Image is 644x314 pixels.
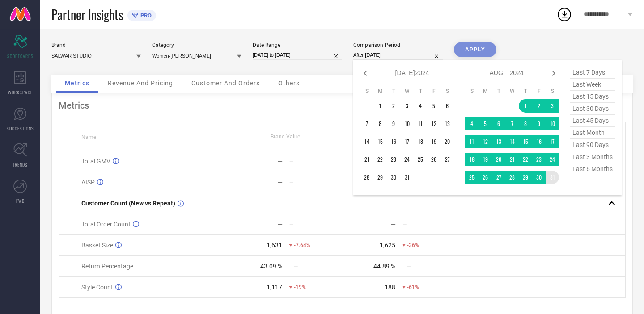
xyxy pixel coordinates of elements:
[400,171,414,184] td: Wed Jul 31 2024
[407,284,419,290] span: -61%
[570,115,615,127] span: last 45 days
[441,99,454,113] td: Sat Jul 06 2024
[532,171,546,184] td: Fri Aug 30 2024
[519,117,532,130] td: Thu Aug 08 2024
[353,42,443,48] div: Comparison Period
[479,88,492,95] th: Monday
[7,125,34,132] span: SUGGESTIONS
[360,68,371,79] div: Previous month
[492,117,505,130] td: Tue Aug 06 2024
[427,117,441,130] td: Fri Jul 12 2024
[267,284,282,291] div: 1,117
[278,158,283,165] div: —
[373,263,395,270] div: 44.89 %
[427,135,441,148] td: Fri Jul 19 2024
[191,80,260,87] span: Customer And Orders
[152,42,241,48] div: Category
[532,135,546,148] td: Fri Aug 16 2024
[380,242,395,249] div: 1,625
[373,117,387,130] td: Mon Jul 08 2024
[387,99,400,113] td: Tue Jul 02 2024
[570,79,615,91] span: last week
[479,153,492,166] td: Mon Aug 19 2024
[570,127,615,139] span: last month
[414,153,427,166] td: Thu Jul 25 2024
[519,88,532,95] th: Thursday
[51,42,141,48] div: Brand
[570,103,615,115] span: last 30 days
[407,263,411,269] span: —
[8,89,33,96] span: WORKSPACE
[519,171,532,184] td: Thu Aug 29 2024
[546,99,559,113] td: Sat Aug 03 2024
[294,242,310,248] span: -7.64%
[400,99,414,113] td: Wed Jul 03 2024
[414,117,427,130] td: Thu Jul 11 2024
[278,221,283,228] div: —
[546,135,559,148] td: Sat Aug 17 2024
[519,99,532,113] td: Thu Aug 01 2024
[373,99,387,113] td: Mon Jul 01 2024
[465,153,479,166] td: Sun Aug 18 2024
[570,139,615,151] span: last 90 days
[479,117,492,130] td: Mon Aug 05 2024
[532,117,546,130] td: Fri Aug 09 2024
[51,5,123,24] span: Partner Insights
[505,88,519,95] th: Wednesday
[289,179,342,185] div: —
[373,88,387,95] th: Monday
[400,153,414,166] td: Wed Jul 24 2024
[278,80,300,87] span: Others
[138,12,152,19] span: PRO
[556,6,572,22] div: Open download list
[400,117,414,130] td: Wed Jul 10 2024
[260,263,282,270] div: 43.09 %
[387,171,400,184] td: Tue Jul 30 2024
[289,158,342,164] div: —
[492,171,505,184] td: Tue Aug 27 2024
[402,221,455,227] div: —
[427,99,441,113] td: Fri Jul 05 2024
[65,80,89,87] span: Metrics
[373,135,387,148] td: Mon Jul 15 2024
[294,263,298,269] span: —
[373,153,387,166] td: Mon Jul 22 2024
[360,135,373,148] td: Sun Jul 14 2024
[570,67,615,79] span: last 7 days
[427,153,441,166] td: Fri Jul 26 2024
[81,284,113,291] span: Style Count
[81,242,113,249] span: Basket Size
[360,153,373,166] td: Sun Jul 21 2024
[532,99,546,113] td: Fri Aug 02 2024
[465,117,479,130] td: Sun Aug 04 2024
[294,284,306,290] span: -19%
[427,88,441,95] th: Friday
[13,161,28,168] span: TRENDS
[441,117,454,130] td: Sat Jul 13 2024
[492,153,505,166] td: Tue Aug 20 2024
[505,171,519,184] td: Wed Aug 28 2024
[253,42,342,48] div: Date Range
[400,88,414,95] th: Wednesday
[465,171,479,184] td: Sun Aug 25 2024
[414,99,427,113] td: Thu Jul 04 2024
[548,68,559,79] div: Next month
[16,197,25,204] span: FWD
[81,158,110,165] span: Total GMV
[385,284,395,291] div: 188
[373,171,387,184] td: Mon Jul 29 2024
[81,200,175,207] span: Customer Count (New vs Repeat)
[81,263,133,270] span: Return Percentage
[441,153,454,166] td: Sat Jul 27 2024
[570,91,615,103] span: last 15 days
[441,135,454,148] td: Sat Jul 20 2024
[414,135,427,148] td: Thu Jul 18 2024
[387,117,400,130] td: Tue Jul 09 2024
[505,135,519,148] td: Wed Aug 14 2024
[505,117,519,130] td: Wed Aug 07 2024
[546,88,559,95] th: Saturday
[546,117,559,130] td: Sat Aug 10 2024
[532,153,546,166] td: Fri Aug 23 2024
[414,88,427,95] th: Thursday
[570,151,615,163] span: last 3 months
